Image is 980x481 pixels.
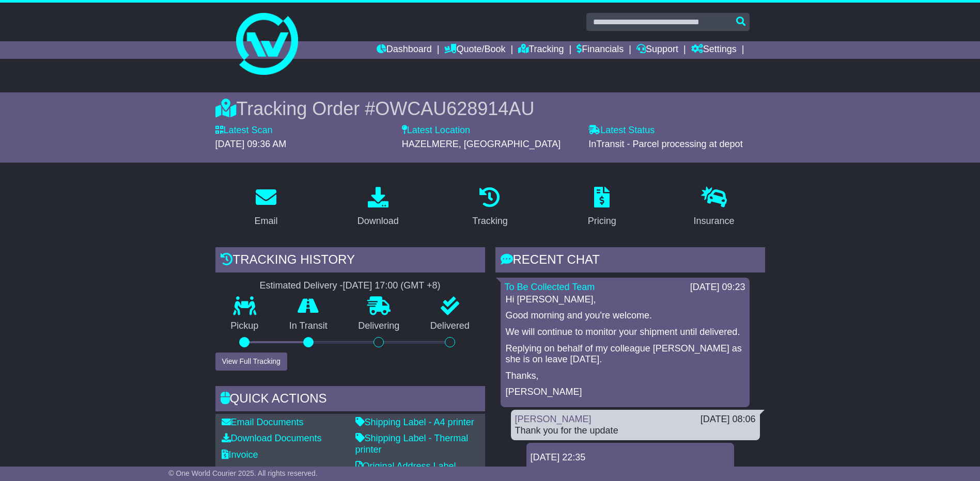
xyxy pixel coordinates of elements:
button: View Full Tracking [215,352,287,371]
a: Invoice [222,450,258,460]
p: Thanks, [506,371,744,382]
a: Dashboard [377,41,432,59]
span: © One World Courier 2025. All rights reserved. [168,469,318,477]
a: Settings [691,41,737,59]
div: Insurance [694,214,735,228]
div: RECENT CHAT [495,247,765,275]
a: Tracking [465,183,514,232]
a: Email [247,183,284,232]
span: [DATE] 09:36 AM [215,139,287,149]
a: Quote/Book [444,41,505,59]
a: Shipping Label - A4 printer [355,417,474,427]
a: Download [351,183,406,232]
a: Financials [577,41,624,59]
a: Shipping Label - Thermal printer [355,433,469,455]
a: To Be Collected Team [505,282,595,292]
a: Support [636,41,678,59]
div: Tracking Order # [215,98,765,120]
div: Email [254,214,277,228]
p: In Transit [274,320,343,332]
p: Delivered [415,320,485,332]
p: Pickup [215,320,274,332]
label: Latest Status [588,125,655,136]
div: Pricing [588,214,616,228]
div: [DATE] 08:06 [701,414,756,425]
p: We will continue to monitor your shipment until delivered. [506,327,744,338]
span: HAZELMERE, [GEOGRAPHIC_DATA] [402,139,561,149]
div: Thank you for the update [515,425,756,437]
p: Delivering [343,320,415,332]
a: Email Documents [222,417,304,427]
label: Latest Location [402,125,470,136]
a: Insurance [687,183,741,232]
p: Replying on behalf of my colleague [PERSON_NAME] as she is on leave [DATE]. [506,343,744,365]
div: Tracking [472,214,507,228]
p: Good morning and you're welcome. [506,310,744,322]
div: Tracking history [215,247,485,275]
a: Original Address Label [355,461,456,471]
div: [DATE] 22:35 [531,452,730,463]
div: Quick Actions [215,386,485,414]
a: Tracking [518,41,564,59]
p: Hi [PERSON_NAME], [506,294,744,306]
span: OWCAU628914AU [375,98,534,119]
label: Latest Scan [215,125,273,136]
div: Estimated Delivery - [215,280,485,292]
p: [PERSON_NAME] [506,387,744,398]
span: InTransit - Parcel processing at depot [588,139,742,149]
div: [DATE] 09:23 [690,282,745,293]
a: Pricing [581,183,623,232]
a: Download Documents [222,433,322,443]
a: [PERSON_NAME] [515,414,592,424]
div: Download [357,214,399,228]
div: [DATE] 17:00 (GMT +8) [343,280,441,292]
